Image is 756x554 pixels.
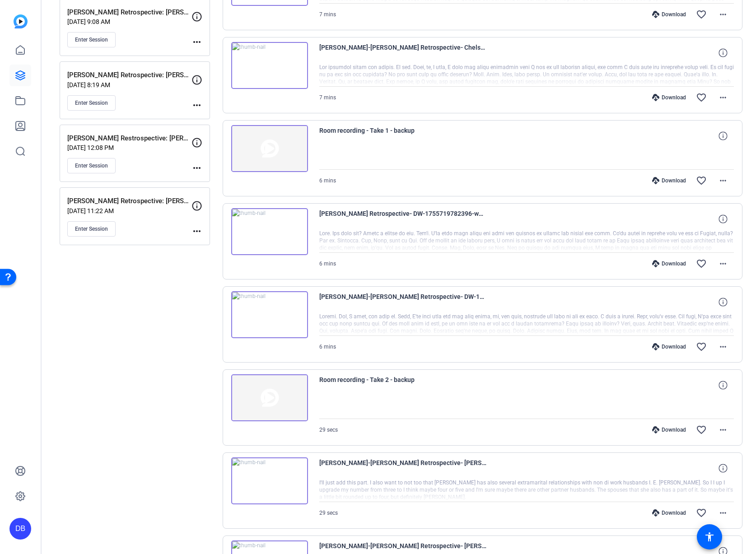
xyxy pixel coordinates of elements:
[14,14,28,28] img: blue-gradient.svg
[696,175,707,186] mat-icon: favorite_border
[75,225,108,233] span: Enter Session
[67,144,191,151] p: [DATE] 12:08 PM
[231,208,308,255] img: thumb-nail
[696,507,707,518] mat-icon: favorite_border
[231,291,308,338] img: thumb-nail
[648,11,691,18] div: Download
[319,510,338,516] span: 29 secs
[696,341,707,352] mat-icon: favorite_border
[718,424,728,435] mat-icon: more_horiz
[696,258,707,269] mat-icon: favorite_border
[75,162,108,169] span: Enter Session
[718,258,728,269] mat-icon: more_horiz
[648,509,691,517] div: Download
[648,426,691,433] div: Download
[648,260,691,267] div: Download
[319,94,336,101] span: 7 mins
[648,343,691,350] div: Download
[319,291,486,313] span: [PERSON_NAME]-[PERSON_NAME] Retrospective- DW-1755719782745-webcam
[718,175,728,186] mat-icon: more_horiz
[696,424,707,435] mat-icon: favorite_border
[718,341,728,352] mat-icon: more_horiz
[718,507,728,518] mat-icon: more_horiz
[704,531,715,542] mat-icon: accessibility
[319,344,336,350] span: 6 mins
[231,42,308,89] img: thumb-nail
[696,92,707,103] mat-icon: favorite_border
[319,427,338,433] span: 29 secs
[319,374,486,396] span: Room recording - Take 2 - backup
[319,177,336,184] span: 6 mins
[67,207,191,214] p: [DATE] 11:22 AM
[231,374,308,421] img: thumb-nail
[231,125,308,172] img: thumb-nail
[648,177,691,184] div: Download
[191,37,202,47] mat-icon: more_horiz
[67,7,191,18] p: [PERSON_NAME] Retrospective: [PERSON_NAME]
[75,36,108,43] span: Enter Session
[67,95,116,111] button: Enter Session
[67,18,191,25] p: [DATE] 9:08 AM
[9,518,31,540] div: DB
[191,163,202,173] mat-icon: more_horiz
[67,70,191,80] p: [PERSON_NAME] Retrospective: [PERSON_NAME]
[67,196,191,206] p: [PERSON_NAME] Retrospective: [PERSON_NAME]
[319,261,336,267] span: 6 mins
[319,457,486,479] span: [PERSON_NAME]-[PERSON_NAME] Retrospective- [PERSON_NAME]-1755715164421-webcam
[648,94,691,101] div: Download
[718,92,728,103] mat-icon: more_horiz
[191,226,202,237] mat-icon: more_horiz
[319,11,336,18] span: 7 mins
[696,9,707,20] mat-icon: favorite_border
[67,133,191,144] p: [PERSON_NAME] Restrospective: [PERSON_NAME]
[319,125,486,147] span: Room recording - Take 1 - backup
[67,221,116,237] button: Enter Session
[67,158,116,173] button: Enter Session
[67,81,191,88] p: [DATE] 8:19 AM
[75,99,108,107] span: Enter Session
[231,457,308,504] img: thumb-nail
[67,32,116,47] button: Enter Session
[718,9,728,20] mat-icon: more_horiz
[191,100,202,111] mat-icon: more_horiz
[319,208,486,230] span: [PERSON_NAME] Retrospective- DW-1755719782396-webcam
[319,42,486,64] span: [PERSON_NAME]-[PERSON_NAME] Retrospective- Chels-1755783293748-webcam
